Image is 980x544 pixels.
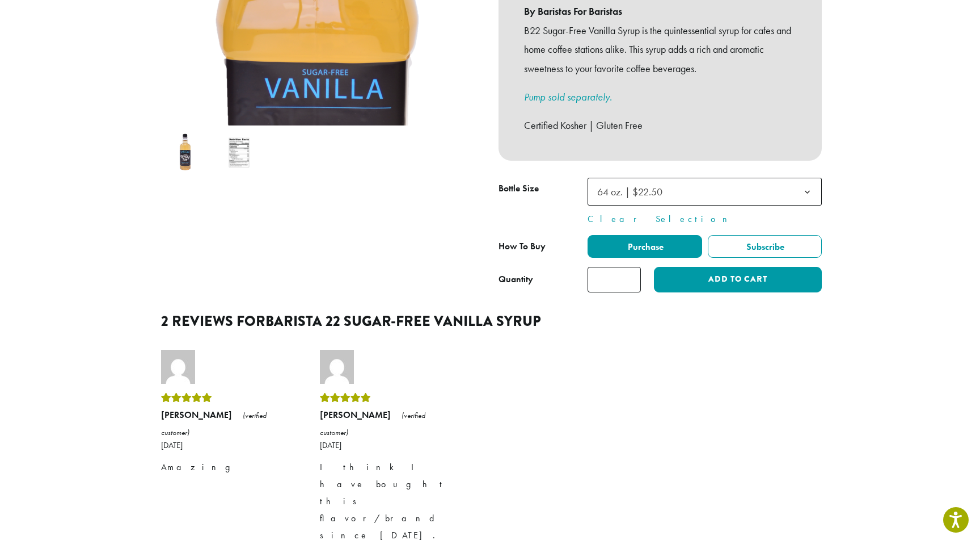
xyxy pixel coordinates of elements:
p: Certified Kosher | Gluten Free [524,116,796,135]
input: Product quantity [588,267,641,292]
time: [DATE] [161,441,292,450]
h2: 2 reviews for [161,313,819,330]
time: [DATE] [320,441,450,450]
strong: [PERSON_NAME] [161,409,232,421]
span: 64 oz. | $22.50 [588,178,822,206]
em: (verified customer) [320,411,425,437]
a: Pump sold separately. [524,90,612,103]
span: Barista 22 Sugar-Free Vanilla Syrup [265,311,541,332]
b: By Baristas For Baristas [524,2,796,21]
span: Purchase [626,241,664,253]
span: How To Buy [499,240,546,252]
div: Rated 5 out of 5 [320,390,450,407]
img: Barista 22 Sugar-Free Vanilla Syrup [163,130,208,175]
p: B22 Sugar-Free Vanilla Syrup is the quintessential syrup for cafes and home coffee stations alike... [524,21,796,78]
a: Clear Selection [588,212,822,226]
span: 64 oz. | $22.50 [593,181,674,203]
em: (verified customer) [161,411,267,437]
span: 64 oz. | $22.50 [597,185,662,198]
button: Add to cart [654,267,822,292]
p: Amazing [161,459,292,476]
img: Barista 22 Sugar-Free Vanilla Syrup - Image 2 [217,130,261,175]
div: Quantity [499,273,533,286]
div: Rated 5 out of 5 [161,390,292,407]
strong: [PERSON_NAME] [320,409,391,421]
label: Bottle Size [499,181,588,197]
span: Subscribe [745,241,784,253]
